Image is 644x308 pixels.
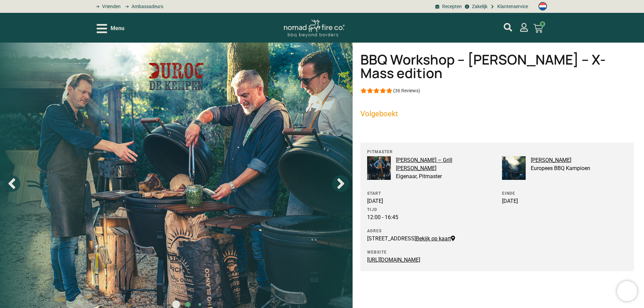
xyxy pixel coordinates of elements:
[360,108,634,119] p: Volgeboekt
[284,20,344,38] img: Nomad Logo
[367,213,467,221] div: 12:00 - 16:45
[367,191,381,196] span: Start
[367,257,420,263] a: [URL][DOMAIN_NAME]
[367,156,391,180] img: bobby grill bill crew-26 kopiëren
[502,197,602,205] div: [DATE]
[496,3,528,10] span: Klantenservice
[502,164,602,172] span: Europees BBQ Kampioen
[520,23,528,32] a: mijn account
[531,157,571,163] a: [PERSON_NAME]
[367,229,382,233] span: Adres
[540,21,545,27] span: 0
[97,23,124,34] div: Open/Close Menu
[470,3,487,10] span: Zakelijk
[367,250,387,255] span: Website
[617,281,637,301] iframe: Brevo live chat
[393,88,420,93] p: (36 Reviews)
[130,3,163,10] span: Ambassadeurs
[360,53,634,80] h1: BBQ Workshop – [PERSON_NAME] – X-Mass edition
[100,3,121,10] span: Vrienden
[504,23,512,31] a: mijn account
[502,156,526,180] img: chimichurri op de kamado
[367,207,377,212] span: Tijd
[367,172,467,181] span: Eigenaar, Pitmaster
[111,24,124,32] span: Menu
[199,303,201,306] span: Go to slide 3
[525,20,551,37] a: 0
[122,3,163,10] a: grill bill ambassadors
[434,3,462,10] a: BBQ recepten
[367,235,467,243] div: [STREET_ADDRESS]
[367,150,627,154] span: Pitmaster
[489,3,528,10] a: grill bill klantenservice
[3,175,20,192] span: Previous slide
[416,235,455,242] a: Bekijk op kaart
[502,191,515,196] span: Einde
[463,3,487,10] a: grill bill zakeljk
[440,3,462,10] span: Recepten
[396,157,452,171] a: [PERSON_NAME] – Grill [PERSON_NAME]
[332,175,349,192] span: Next slide
[367,197,467,205] div: [DATE]
[93,3,121,10] a: grill bill vrienden
[539,2,547,10] img: Nederlands
[186,302,191,307] span: Go to slide 2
